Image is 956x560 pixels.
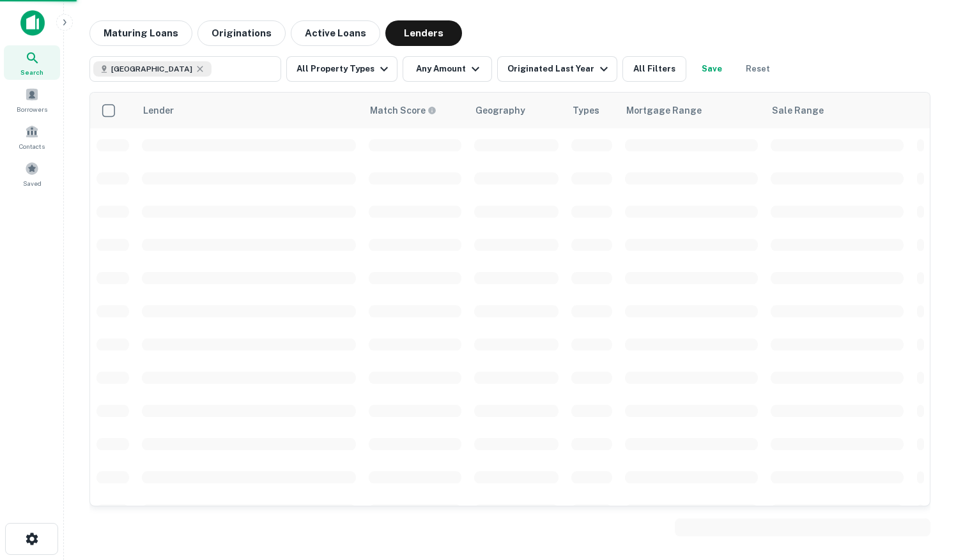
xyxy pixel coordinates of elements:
th: Types [565,93,619,128]
button: Any Amount [403,56,492,82]
a: Saved [4,156,60,191]
div: Types [573,103,599,118]
a: Borrowers [4,82,60,117]
div: Lender [143,103,174,118]
th: Mortgage Range [619,93,764,128]
th: Sale Range [764,93,910,128]
button: Lenders [385,20,462,46]
span: Contacts [19,141,45,151]
span: Search [20,67,43,77]
th: Capitalize uses an advanced AI algorithm to match your search with the best lender. The match sco... [362,93,468,128]
th: Lender [135,93,362,128]
div: Sale Range [772,103,824,118]
button: Originations [197,20,286,46]
th: Geography [468,93,565,128]
div: Mortgage Range [626,103,702,118]
button: Maturing Loans [89,20,192,46]
div: Capitalize uses an advanced AI algorithm to match your search with the best lender. The match sco... [370,103,436,117]
button: Reset [737,56,778,82]
div: Originated Last Year [507,61,612,77]
button: Originated Last Year [497,56,617,82]
a: Contacts [4,119,60,154]
span: Borrowers [17,104,47,114]
button: All Property Types [286,56,397,82]
div: Geography [475,103,525,118]
button: Active Loans [291,20,380,46]
iframe: Chat Widget [892,458,956,519]
a: Search [4,45,60,80]
button: Save your search to get updates of matches that match your search criteria. [691,56,732,82]
img: capitalize-icon.png [20,10,45,36]
span: Saved [23,178,42,188]
h6: Match Score [370,103,434,117]
button: All Filters [622,56,686,82]
span: [GEOGRAPHIC_DATA] [111,63,192,75]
